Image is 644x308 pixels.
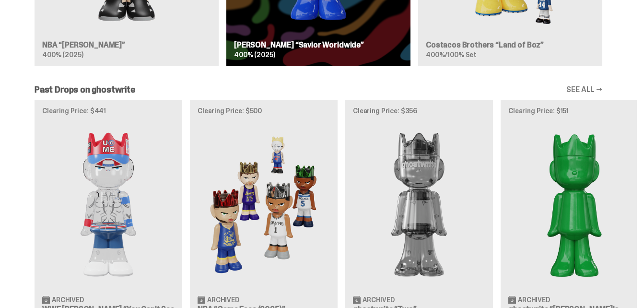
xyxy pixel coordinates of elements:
[566,86,602,94] a: SEE ALL →
[198,107,330,114] p: Clearing Price: $500
[42,122,175,287] img: You Can't See Me
[508,107,641,114] p: Clearing Price: $151
[363,296,395,303] span: Archived
[52,296,84,303] span: Archived
[42,107,175,114] p: Clearing Price: $441
[426,41,595,49] h3: Costacos Brothers “Land of Boz”
[207,296,239,303] span: Archived
[42,41,211,49] h3: NBA “[PERSON_NAME]”
[234,50,275,59] span: 400% (2025)
[198,122,330,287] img: Game Face (2025)
[234,41,403,49] h3: [PERSON_NAME] “Savior Worldwide”
[426,50,477,59] span: 400%/100% Set
[42,50,83,59] span: 400% (2025)
[353,107,485,114] p: Clearing Price: $356
[518,296,550,303] span: Archived
[353,122,485,287] img: Two
[35,85,135,94] h2: Past Drops on ghostwrite
[508,122,641,287] img: Schrödinger's ghost: Sunday Green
